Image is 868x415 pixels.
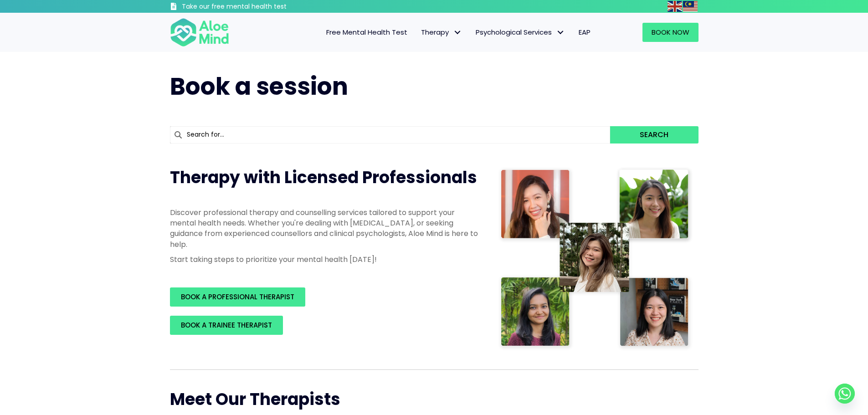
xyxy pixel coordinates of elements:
[572,23,597,42] a: EAP
[421,27,462,37] span: Therapy
[170,2,335,13] a: Take our free mental health test
[170,17,229,47] img: Aloe mind Logo
[170,254,480,265] p: Start taking steps to prioritize your mental health [DATE]!
[326,27,407,37] span: Free Mental Health Test
[498,166,693,351] img: Therapist collage
[170,287,305,307] a: BOOK A PROFESSIONAL THERAPIST
[652,27,689,37] span: Book Now
[668,1,683,11] a: English
[170,316,283,335] a: BOOK A TRAINEE THERAPIST
[835,384,855,404] a: Whatsapp
[579,27,591,37] span: EAP
[683,1,698,12] img: ms
[170,166,477,189] span: Therapy with Licensed Professionals
[181,292,294,302] span: BOOK A PROFESSIONAL THERAPIST
[476,27,565,37] span: Psychological Services
[319,23,414,42] a: Free Mental Health Test
[241,23,597,42] nav: Menu
[182,2,335,11] h3: Take our free mental health test
[170,207,480,250] p: Discover professional therapy and counselling services tailored to support your mental health nee...
[170,388,340,411] span: Meet Our Therapists
[668,1,682,12] img: en
[554,26,567,39] span: Psychological Services: submenu
[451,26,464,39] span: Therapy: submenu
[181,320,272,330] span: BOOK A TRAINEE THERAPIST
[610,126,698,143] button: Search
[170,126,611,143] input: Search for...
[414,23,469,42] a: TherapyTherapy: submenu
[683,1,699,11] a: Malay
[170,70,348,103] span: Book a session
[469,23,572,42] a: Psychological ServicesPsychological Services: submenu
[642,23,699,42] a: Book Now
